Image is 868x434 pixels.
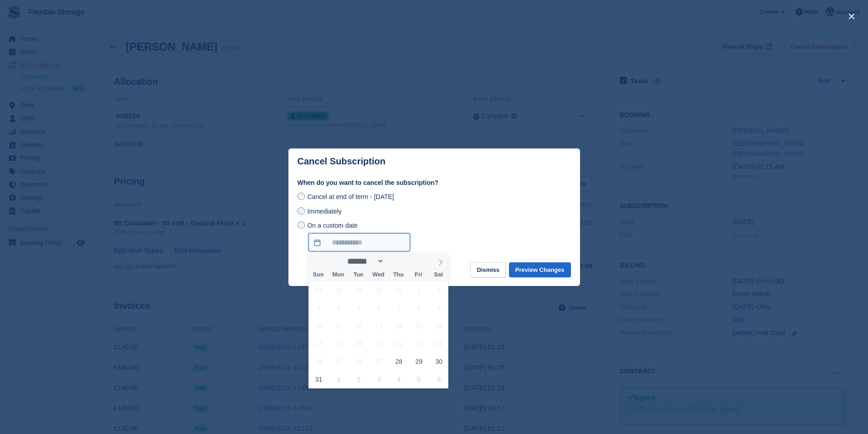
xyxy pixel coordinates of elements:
[330,335,348,352] span: August 18, 2025
[370,335,388,352] span: August 20, 2025
[310,352,328,370] span: August 24, 2025
[310,281,328,299] span: July 27, 2025
[307,208,341,215] span: Immediately
[390,317,408,335] span: August 14, 2025
[408,272,428,278] span: Fri
[330,281,348,299] span: July 28, 2025
[330,370,348,388] span: September 1, 2025
[428,272,448,278] span: Sat
[410,352,428,370] span: August 29, 2025
[410,299,428,317] span: August 8, 2025
[390,335,408,352] span: August 21, 2025
[370,370,388,388] span: September 3, 2025
[350,352,368,370] span: August 26, 2025
[509,262,571,277] button: Preview Changes
[410,281,428,299] span: August 1, 2025
[844,9,859,24] button: close
[410,370,428,388] span: September 5, 2025
[310,370,328,388] span: August 31, 2025
[350,281,368,299] span: July 29, 2025
[308,233,410,251] input: On a custom date
[410,335,428,352] span: August 22, 2025
[390,352,408,370] span: August 28, 2025
[390,281,408,299] span: July 31, 2025
[348,272,368,278] span: Tue
[307,193,394,200] span: Cancel at end of term - [DATE]
[344,256,384,266] select: Month
[298,178,571,188] label: When do you want to cancel the subscription?
[384,256,413,266] input: Year
[328,272,348,278] span: Mon
[370,299,388,317] span: August 6, 2025
[308,272,329,278] span: Sun
[470,262,506,277] button: Dismiss
[390,299,408,317] span: August 7, 2025
[430,370,448,388] span: September 6, 2025
[430,317,448,335] span: August 16, 2025
[390,370,408,388] span: September 4, 2025
[410,317,428,335] span: August 15, 2025
[350,335,368,352] span: August 19, 2025
[430,299,448,317] span: August 9, 2025
[310,335,328,352] span: August 17, 2025
[330,299,348,317] span: August 4, 2025
[330,317,348,335] span: August 11, 2025
[350,299,368,317] span: August 5, 2025
[330,352,348,370] span: August 25, 2025
[350,370,368,388] span: September 2, 2025
[350,317,368,335] span: August 12, 2025
[310,299,328,317] span: August 3, 2025
[370,281,388,299] span: July 30, 2025
[368,272,388,278] span: Wed
[310,317,328,335] span: August 10, 2025
[298,193,305,200] input: Cancel at end of term - [DATE]
[298,207,305,214] input: Immediately
[370,352,388,370] span: August 27, 2025
[298,156,385,167] p: Cancel Subscription
[370,317,388,335] span: August 13, 2025
[298,221,305,229] input: On a custom date
[430,335,448,352] span: August 23, 2025
[388,272,408,278] span: Thu
[307,222,358,229] span: On a custom date
[430,281,448,299] span: August 2, 2025
[430,352,448,370] span: August 30, 2025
